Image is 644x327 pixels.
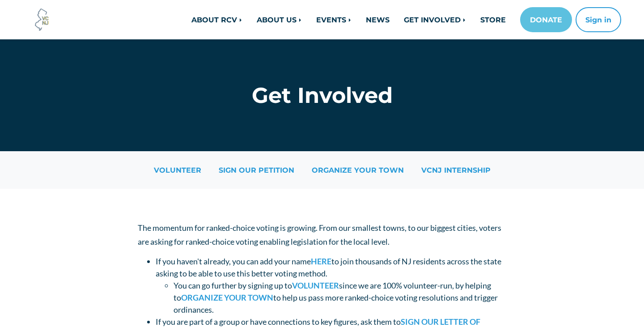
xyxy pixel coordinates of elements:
nav: Main navigation [131,7,621,32]
a: NEWS [359,11,397,29]
a: HERE [311,256,331,266]
a: ABOUT US [250,11,309,29]
span: You can go further by signing up to since we are 100% volunteer-run, by helping to to help us pas... [174,280,498,314]
a: VCNJ INTERNSHIP [413,162,499,178]
a: ABOUT RCV [184,11,250,29]
a: EVENTS [309,11,359,29]
a: ORGANIZE YOUR TOWN [304,162,412,178]
a: ORGANIZE YOUR TOWN [181,293,273,302]
img: Voter Choice NJ [30,8,54,32]
a: STORE [473,11,513,29]
a: GET INVOLVED [397,11,473,29]
a: VOLUNTEER [146,162,209,178]
span: The momentum for ranked-choice voting is growing. From our smallest towns, to our biggest cities,... [138,223,501,246]
span: If you haven't already, you can add your name to join thousands of NJ residents across the state ... [156,256,501,278]
a: SIGN OUR PETITION [211,162,302,178]
h1: Get Involved [138,82,507,108]
button: Sign in or sign up [576,7,621,32]
a: DONATE [520,7,572,32]
a: VOLUNTEER [292,280,339,290]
